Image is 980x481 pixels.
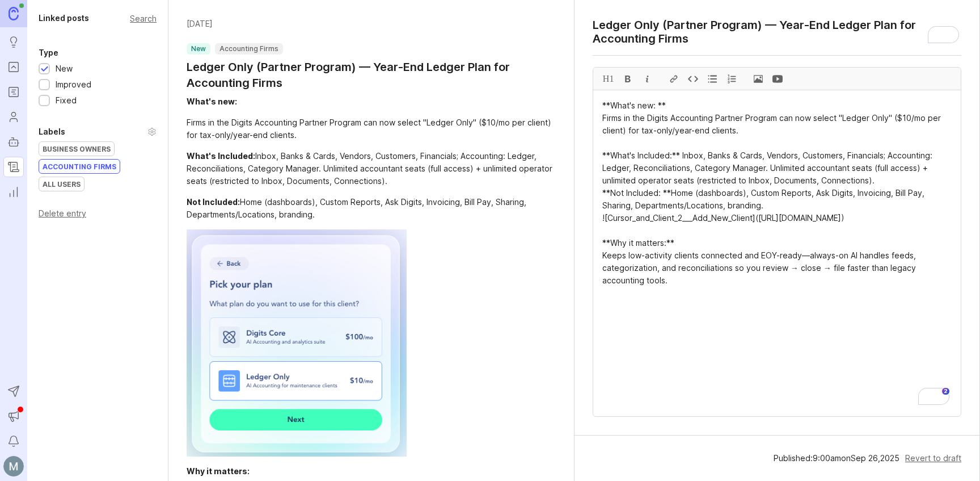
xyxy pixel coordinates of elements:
div: Why it matters: [187,466,250,476]
a: Users [3,107,24,127]
div: Inbox, Banks & Cards, Vendors, Customers, Financials; Accounting: Ledger, Reconciliations, Catego... [187,150,555,187]
button: Announcements [3,406,24,426]
div: Home (dashboards), Custom Reports, Ask Digits, Invoicing, Bill Pay, Sharing, Departments/Location... [187,196,555,221]
time: [DATE] [187,18,555,30]
div: All Users [39,177,84,191]
textarea: To enrich screen reader interactions, please activate Accessibility in Grammarly extension settings [593,90,961,416]
div: Firms in the Digits Accounting Partner Program can now select "Ledger Only" ($10/mo per client) f... [187,116,555,141]
div: New [56,62,73,75]
img: Michelle Henley [3,456,24,476]
div: H1 [599,68,618,90]
div: Business Owners [39,142,114,156]
div: Search [130,15,157,22]
button: Notifications [3,431,24,451]
div: Published: 9 : 00 am on Sep 26 , 2025 [774,452,899,465]
p: new [191,44,206,53]
a: Portal [3,57,24,77]
div: Improved [56,78,91,91]
div: Type [39,46,58,60]
div: Delete entry [39,210,157,218]
a: Roadmaps [3,82,24,102]
div: Accounting Firms [39,160,120,173]
div: Linked posts [39,11,89,25]
button: Send to Autopilot [3,381,24,401]
div: Revert to draft [905,452,961,465]
a: Autopilot [3,132,24,152]
div: Fixed [56,94,77,107]
div: What's Included: [187,151,255,161]
div: What's new: [187,97,237,106]
div: Not Included: [187,197,240,207]
a: Changelog [3,157,24,177]
textarea: To enrich screen reader interactions, please activate Accessibility in Grammarly extension settings [593,18,961,45]
div: Labels [39,125,65,139]
a: Ideas [3,32,24,52]
img: Cursor_and_Client_2___Add_New_Client [187,229,407,457]
a: Ledger Only (Partner Program) — Year-End Ledger Plan for Accounting Firms [187,59,555,91]
p: Accounting Firms [219,44,278,53]
img: Canny Home [9,7,19,20]
a: Reporting [3,182,24,202]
